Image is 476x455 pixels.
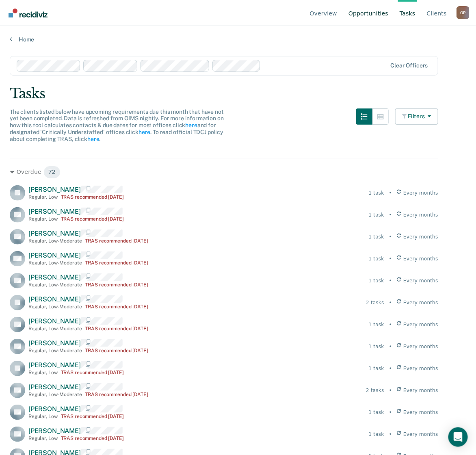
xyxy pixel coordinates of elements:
[28,405,81,413] span: [PERSON_NAME]
[369,277,384,284] div: 1 task
[28,260,82,266] div: Regular , Low-Moderate
[87,136,99,142] a: here
[369,409,384,416] div: 1 task
[28,216,58,222] div: Regular , Low
[369,343,384,350] div: 1 task
[389,255,392,262] div: •
[85,238,148,244] div: TRAS recommended [DATE]
[28,427,81,435] span: [PERSON_NAME]
[369,211,384,219] div: 1 task
[403,365,438,372] span: Every months
[403,211,438,219] span: Every months
[28,414,58,419] div: Regular , Low
[457,6,470,19] button: Profile dropdown button
[369,189,384,197] div: 1 task
[389,431,392,438] div: •
[389,343,392,350] div: •
[28,208,81,215] span: [PERSON_NAME]
[28,282,82,288] div: Regular , Low-Moderate
[28,392,82,397] div: Regular , Low-Moderate
[369,431,384,438] div: 1 task
[28,194,58,200] div: Regular , Low
[403,299,438,306] span: Every months
[61,370,124,375] div: TRAS recommended [DATE]
[28,435,58,441] div: Regular , Low
[366,387,384,394] div: 2 tasks
[43,166,61,179] span: 72
[457,6,470,19] div: O P
[10,166,438,179] div: Overdue 72
[85,304,148,310] div: TRAS recommended [DATE]
[403,431,438,438] span: Every months
[389,277,392,284] div: •
[389,299,392,306] div: •
[138,129,150,135] a: here
[391,62,428,69] div: Clear officers
[28,186,81,193] span: [PERSON_NAME]
[28,348,82,353] div: Regular , Low-Moderate
[389,387,392,394] div: •
[403,255,438,262] span: Every months
[366,299,384,306] div: 2 tasks
[369,365,384,372] div: 1 task
[403,277,438,284] span: Every months
[185,122,197,128] a: here
[389,365,392,372] div: •
[403,189,438,197] span: Every months
[28,317,81,325] span: [PERSON_NAME]
[389,321,392,328] div: •
[85,348,148,353] div: TRAS recommended [DATE]
[403,321,438,328] span: Every months
[28,251,81,259] span: [PERSON_NAME]
[85,260,148,266] div: TRAS recommended [DATE]
[403,387,438,394] span: Every months
[28,273,81,281] span: [PERSON_NAME]
[448,427,468,447] div: Open Intercom Messenger
[9,9,48,17] img: Recidiviz
[403,343,438,350] span: Every months
[28,326,82,331] div: Regular , Low-Moderate
[369,233,384,240] div: 1 task
[403,233,438,240] span: Every months
[10,85,466,102] div: Tasks
[28,361,81,369] span: [PERSON_NAME]
[395,108,438,125] button: Filters
[389,211,392,219] div: •
[61,216,124,222] div: TRAS recommended [DATE]
[28,230,81,237] span: [PERSON_NAME]
[10,36,466,43] a: Home
[85,392,148,397] div: TRAS recommended [DATE]
[10,108,224,142] span: The clients listed below have upcoming requirements due this month that have not yet been complet...
[369,255,384,262] div: 1 task
[28,370,58,375] div: Regular , Low
[85,326,148,331] div: TRAS recommended [DATE]
[28,383,81,391] span: [PERSON_NAME]
[85,282,148,288] div: TRAS recommended [DATE]
[403,409,438,416] span: Every months
[28,339,81,347] span: [PERSON_NAME]
[28,238,82,244] div: Regular , Low-Moderate
[28,304,82,310] div: Regular , Low-Moderate
[28,295,81,303] span: [PERSON_NAME]
[369,321,384,328] div: 1 task
[61,194,124,200] div: TRAS recommended [DATE]
[61,414,124,419] div: TRAS recommended [DATE]
[389,189,392,197] div: •
[389,409,392,416] div: •
[389,233,392,240] div: •
[61,435,124,441] div: TRAS recommended [DATE]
